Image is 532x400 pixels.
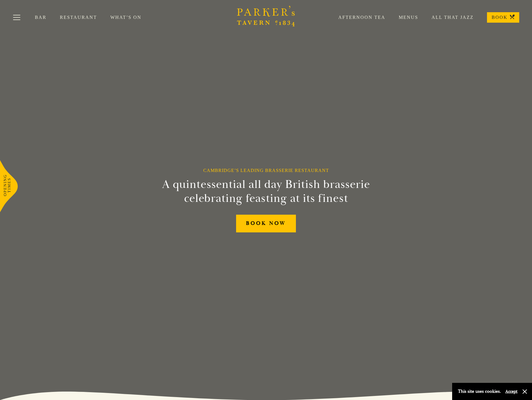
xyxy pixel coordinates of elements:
button: Accept [505,389,517,394]
a: BOOK NOW [236,215,296,232]
p: This site uses cookies. [458,387,501,396]
h1: Cambridge’s Leading Brasserie Restaurant [203,168,329,173]
button: Close and accept [522,389,528,394]
h2: A quintessential all day British brasserie celebrating feasting at its finest [134,177,398,205]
